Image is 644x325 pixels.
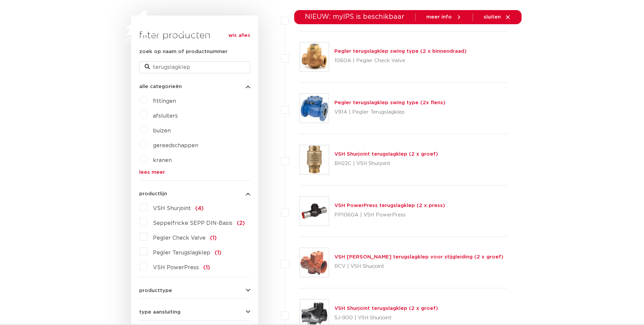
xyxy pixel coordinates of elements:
[356,25,384,51] a: downloads
[153,158,172,163] a: kranen
[300,248,329,277] img: Thumbnail for VSH Shurjoint terugslagklep voor stijgleiding (2 x groef)
[139,310,180,315] span: type aansluiting
[397,25,419,51] a: services
[215,250,221,255] span: (1)
[272,25,293,51] a: markten
[153,98,176,104] a: fittingen
[300,145,329,174] img: Thumbnail for VSH Shurjoint terugslagklep (2 x groef)
[432,25,455,51] a: over ons
[334,158,438,169] p: BH22C | VSH Shurjoint
[334,55,467,66] p: 1060A | Pegler Check Valve
[210,235,217,241] span: (1)
[139,48,227,56] label: zoek op naam of productnummer
[334,152,438,157] a: VSH Shurjoint terugslagklep (2 x groef)
[139,84,250,89] button: alle categorieën
[334,107,445,118] p: V914 | Pegler Terugslagklep
[334,261,503,272] p: RCV | VSH Shurjoint
[231,25,259,51] a: producten
[139,191,167,196] span: productlijn
[139,310,250,315] button: type aansluiting
[300,94,329,123] img: Thumbnail for Pegler terugslagklep swing type (2x flens)
[139,288,250,293] button: producttype
[334,100,445,105] a: Pegler terugslagklep swing type (2x flens)
[139,288,172,293] span: producttype
[307,25,342,51] a: toepassingen
[153,143,198,148] a: gereedschappen
[153,113,178,119] a: afsluiters
[426,14,452,19] span: meer info
[153,265,199,270] span: VSH PowerPress
[484,14,511,20] a: sluiten
[153,206,191,211] span: VSH Shurjoint
[231,25,455,51] nav: Menu
[139,170,250,175] a: lees meer
[153,250,210,255] span: Pegler Terugslagklep
[139,191,250,196] button: productlijn
[139,84,182,89] span: alle categorieën
[334,210,445,220] p: PP1060A | VSH PowerPress
[300,42,329,71] img: Thumbnail for Pegler terugslagklep swing type (2 x binnendraad)
[153,220,232,226] span: Seppelfricke SEPP DIN-Basis
[334,306,438,311] a: VSH Shurjoint terugslagklep (2 x groef)
[334,313,438,323] p: SJ-900 | VSH Shurjoint
[139,61,250,73] input: zoeken
[153,235,206,241] span: Pegler Check Valve
[153,128,171,133] a: buizen
[334,49,467,54] a: Pegler terugslagklep swing type (2 x binnendraad)
[426,14,462,20] a: meer info
[305,13,405,20] span: NIEUW: myIPS is beschikbaar
[203,265,210,270] span: (1)
[334,203,445,208] a: VSH PowerPress terugslagklep (2 x press)
[237,220,245,226] span: (2)
[484,14,501,19] span: sluiten
[334,254,503,259] a: VSH [PERSON_NAME] terugslagklep voor stijgleiding (2 x groef)
[195,206,204,211] span: (4)
[300,197,329,226] img: Thumbnail for VSH PowerPress terugslagklep (2 x press)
